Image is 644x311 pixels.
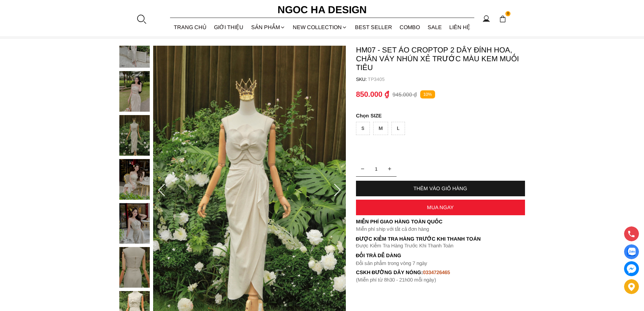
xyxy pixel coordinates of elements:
[368,76,525,82] p: TP3405
[392,91,417,98] p: 945.000 ₫
[119,27,150,68] img: HM07 - Set Áo Croptop 2 Dây Đính Hoa, Chân Váy Nhún Xẻ Trước Màu Kem Muối Tiêu_mini_2
[356,122,370,135] div: S
[627,248,636,256] img: Display image
[505,11,511,17] span: 0
[356,236,525,242] p: Được Kiểm Tra Hàng Trước Khi Thanh Toán
[119,203,150,244] img: HM07 - Set Áo Croptop 2 Dây Đính Hoa, Chân Váy Nhún Xẻ Trước Màu Kem Muối Tiêu_mini_6
[356,185,525,191] div: THÊM VÀO GIỎ HÀNG
[271,2,373,18] a: Ngoc Ha Design
[624,244,639,259] a: Display image
[391,122,405,135] div: L
[356,277,436,283] font: (Miễn phí từ 8h30 - 21h00 mỗi ngày)
[356,219,443,224] font: Miễn phí giao hàng toàn quốc
[119,115,150,156] img: HM07 - Set Áo Croptop 2 Dây Đính Hoa, Chân Váy Nhún Xẻ Trước Màu Kem Muối Tiêu_mini_4
[423,269,450,275] font: 0334726465
[356,243,525,249] p: Được Kiểm Tra Hàng Trước Khi Thanh Toán
[119,71,150,112] img: HM07 - Set Áo Croptop 2 Dây Đính Hoa, Chân Váy Nhún Xẻ Trước Màu Kem Muối Tiêu_mini_3
[119,159,150,200] img: HM07 - Set Áo Croptop 2 Dây Đính Hoa, Chân Váy Nhún Xẻ Trước Màu Kem Muối Tiêu_mini_5
[356,76,368,82] h6: SKU:
[351,18,396,36] a: BEST SELLER
[356,162,397,176] input: Quantity input
[499,15,506,23] img: img-CART-ICON-ksit0nf1
[356,113,525,118] p: SIZE
[446,18,474,36] a: LIÊN HỆ
[247,18,289,36] div: SẢN PHẨM
[119,247,150,288] img: HM07 - Set Áo Croptop 2 Dây Đính Hoa, Chân Váy Nhún Xẻ Trước Màu Kem Muối Tiêu_mini_7
[356,204,525,210] div: MUA NGAY
[356,260,428,266] font: Đổi sản phẩm trong vòng 7 ngày
[170,18,211,36] a: TRANG CHỦ
[289,18,351,36] a: NEW COLLECTION
[356,269,423,275] font: cskh đường dây nóng:
[624,261,639,276] a: messenger
[356,226,429,232] font: Miễn phí ship với tất cả đơn hàng
[396,18,424,36] a: Combo
[356,46,525,72] p: HM07 - Set Áo Croptop 2 Dây Đính Hoa, Chân Váy Nhún Xẻ Trước Màu Kem Muối Tiêu
[424,18,446,36] a: SALE
[356,252,525,258] h6: Đổi trả dễ dàng
[420,90,435,99] p: 10%
[356,90,389,99] p: 850.000 ₫
[373,122,388,135] div: M
[210,18,247,36] a: GIỚI THIỆU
